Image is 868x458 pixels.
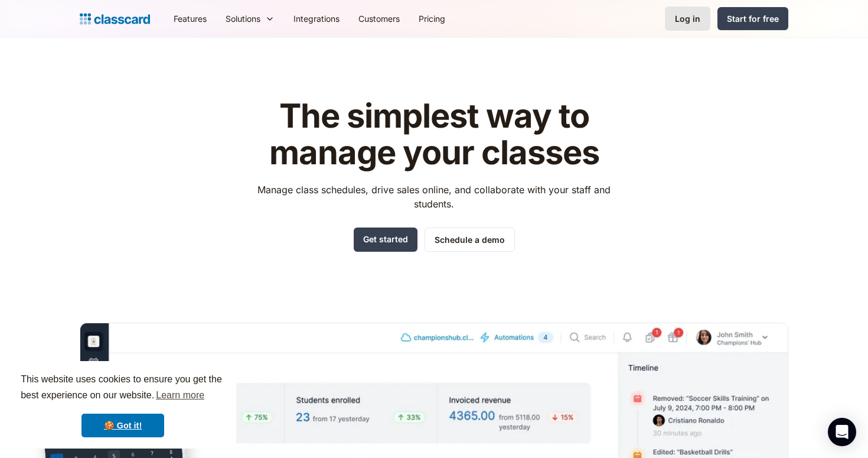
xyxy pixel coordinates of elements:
[80,11,150,27] a: home
[284,5,349,32] a: Integrations
[247,98,622,171] h1: The simplest way to manage your classes
[216,5,284,32] div: Solutions
[9,361,236,449] div: cookieconsent
[665,7,710,31] a: Log in
[425,228,515,252] a: Schedule a demo
[154,386,206,404] a: learn more about cookies
[247,183,622,211] p: Manage class schedules, drive sales online, and collaborate with your staff and students.
[349,5,409,32] a: Customers
[226,12,260,25] div: Solutions
[409,5,455,32] a: Pricing
[81,414,164,437] a: dismiss cookie message
[164,5,216,32] a: Features
[354,228,417,252] a: Get started
[727,12,779,25] div: Start for free
[675,12,700,25] div: Log in
[21,372,225,404] span: This website uses cookies to ensure you get the best experience on our website.
[717,7,788,30] a: Start for free
[828,418,856,446] div: Open Intercom Messenger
